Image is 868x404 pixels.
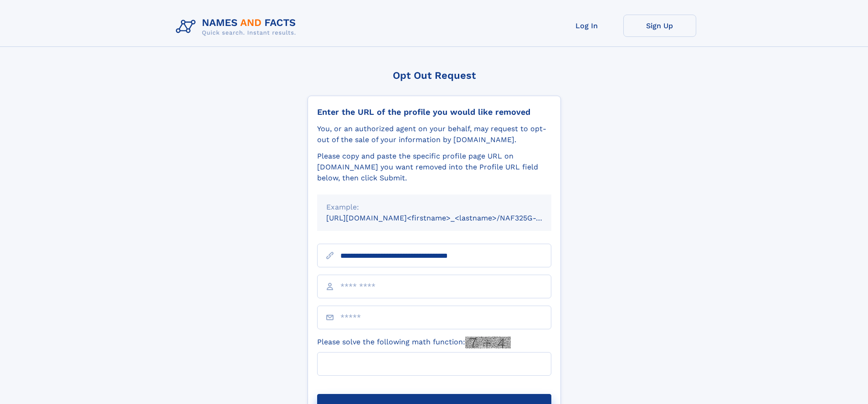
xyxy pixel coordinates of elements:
small: [URL][DOMAIN_NAME]<firstname>_<lastname>/NAF325G-xxxxxxxx [326,214,569,222]
label: Please solve the following math function: [317,337,511,348]
div: Opt Out Request [308,70,561,81]
div: Example: [326,202,542,213]
div: Please copy and paste the specific profile page URL on [DOMAIN_NAME] you want removed into the Pr... [317,151,551,184]
a: Sign Up [623,15,696,37]
a: Log In [550,15,623,37]
img: Logo Names and Facts [172,15,303,39]
div: You, or an authorized agent on your behalf, may request to opt-out of the sale of your informatio... [317,123,551,145]
div: Enter the URL of the profile you would like removed [317,107,551,117]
